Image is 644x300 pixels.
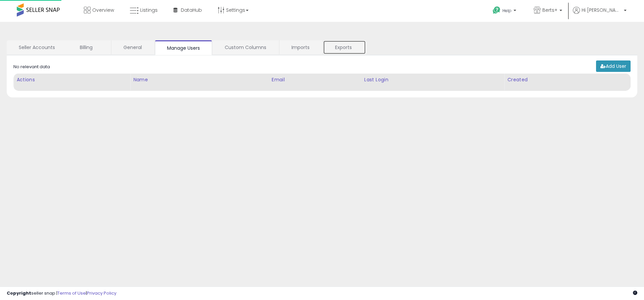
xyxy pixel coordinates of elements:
[7,40,67,54] a: Seller Accounts
[323,40,366,54] a: Exports
[7,290,31,296] strong: Copyright
[573,7,627,22] a: Hi [PERSON_NAME]
[542,7,557,13] span: Berts+
[582,7,622,13] span: Hi [PERSON_NAME]
[13,64,50,70] div: No relevant data
[213,40,278,54] a: Custom Columns
[487,1,523,22] a: Help
[111,40,154,54] a: General
[7,290,116,297] div: seller snap | |
[87,290,116,296] a: Privacy Policy
[272,76,359,83] div: Email
[507,76,628,83] div: Created
[57,290,86,296] a: Terms of Use
[596,60,631,72] a: Add User
[133,76,266,83] div: Name
[92,7,114,13] span: Overview
[502,8,512,13] span: Help
[155,40,212,55] a: Manage Users
[364,76,501,83] div: Last Login
[68,40,110,54] a: Billing
[140,7,158,13] span: Listings
[492,6,501,14] i: Get Help
[279,40,322,54] a: Imports
[16,76,127,83] div: Actions
[181,7,202,13] span: DataHub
